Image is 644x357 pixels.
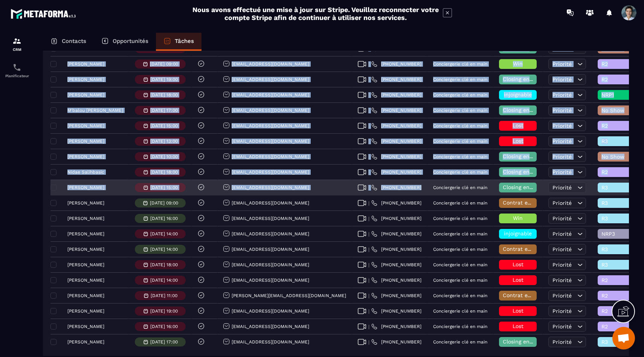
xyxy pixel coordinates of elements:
p: Planificateur [2,74,32,78]
span: R2 [601,61,633,67]
span: R2 [601,76,633,82]
span: Priorité [552,123,572,129]
span: Priorité [552,262,572,268]
a: [PHONE_NUMBER] [371,61,421,67]
div: Ouvrir le chat [612,327,635,349]
span: Lost [513,122,523,128]
p: Conciergerie clé en main [433,154,487,159]
a: [PHONE_NUMBER] [371,246,421,252]
p: [DATE] 17:00 [150,108,178,113]
span: Lost [513,261,523,267]
span: Closing en cours [503,76,546,82]
span: Priorité [552,231,572,237]
span: | [368,216,369,221]
span: R2 [601,277,633,283]
span: Closing en cours [503,169,546,175]
span: R2 [601,308,633,314]
p: [DATE] 19:00 [150,77,178,82]
p: Conciergerie clé en main [433,200,487,206]
span: Closing en cours [503,339,546,345]
p: Conciergerie clé en main [433,231,487,236]
p: Conciergerie clé en main [433,77,487,82]
span: Priorité [552,107,572,113]
span: Priorité [552,339,572,345]
p: [PERSON_NAME] [67,123,104,128]
span: Priorité [552,154,572,160]
p: [PERSON_NAME] [67,139,104,144]
p: Conciergerie clé en main [433,92,487,98]
span: Contrat envoyé [503,292,542,298]
span: R3 [601,262,633,268]
a: [PHONE_NUMBER] [371,277,421,283]
p: Contacts [62,38,86,44]
a: Contacts [43,33,94,51]
span: R2 [601,293,633,299]
h2: Nous avons effectué une mise à jour sur Stripe. Veuillez reconnecter votre compte Stripe afin de ... [192,6,439,21]
span: | [368,200,369,206]
span: R3 [601,200,633,206]
span: R2 [601,169,633,175]
p: [PERSON_NAME] [67,262,104,267]
p: [DATE] 17:00 [150,339,178,345]
a: [PHONE_NUMBER] [371,200,421,206]
span: | [368,185,369,191]
span: Closing en cours [503,153,546,159]
a: [PHONE_NUMBER] [371,308,421,314]
p: Conciergerie clé en main [433,216,487,221]
p: Conciergerie clé en main [433,247,487,252]
span: R3 [601,185,633,191]
span: R3 [601,215,633,221]
p: [PERSON_NAME] [67,61,104,67]
p: [DATE] 18:00 [150,169,178,175]
span: injoignable [504,92,532,98]
p: [DATE] 11:00 [151,293,177,298]
p: Conciergerie clé en main [433,123,487,128]
span: Priorité [552,293,572,299]
p: Conciergerie clé en main [433,262,487,267]
p: [DATE] 15:00 [150,123,178,128]
span: Priorité [552,246,572,252]
p: Conciergerie clé en main [433,293,487,298]
span: | [368,92,369,98]
span: Win [513,215,523,221]
span: injoignable [504,230,532,236]
span: | [368,231,369,237]
span: No Show [601,107,633,113]
a: [PHONE_NUMBER] [371,123,421,129]
p: Conciergerie clé en main [433,185,487,190]
p: Conciergerie clé en main [433,278,487,283]
a: [PHONE_NUMBER] [371,293,421,299]
span: Closing en cours [503,184,546,190]
img: scheduler [12,63,21,72]
p: [DATE] 09:00 [150,200,178,206]
span: Contrat envoyé [503,200,542,206]
a: [PHONE_NUMBER] [371,138,421,144]
p: [DATE] 16:00 [150,216,178,221]
span: NRP1 [601,92,633,98]
span: Contrat envoyé [503,246,542,252]
span: Priorité [552,200,572,206]
span: Lost [513,138,523,144]
p: Conciergerie clé en main [433,139,487,144]
span: | [368,169,369,175]
p: [DATE] 14:00 [150,247,178,252]
span: | [368,154,369,160]
p: Conciergerie clé en main [433,108,487,113]
p: [PERSON_NAME] [67,185,104,190]
img: formation [12,37,21,46]
a: [PHONE_NUMBER] [371,107,421,113]
span: Priorité [552,138,572,144]
span: | [368,262,369,268]
p: [DATE] 14:00 [150,231,178,236]
p: [DATE] 10:00 [150,154,178,159]
span: | [368,77,369,82]
span: Lost [513,323,523,329]
a: [PHONE_NUMBER] [371,323,421,330]
p: Conciergerie clé en main [433,169,487,175]
p: [DATE] 14:00 [150,278,178,283]
p: Conciergerie clé en main [433,339,487,345]
a: [PHONE_NUMBER] [371,92,421,98]
p: [PERSON_NAME] [67,77,104,82]
span: NRP3 [601,231,633,237]
a: Tâches [156,33,201,51]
